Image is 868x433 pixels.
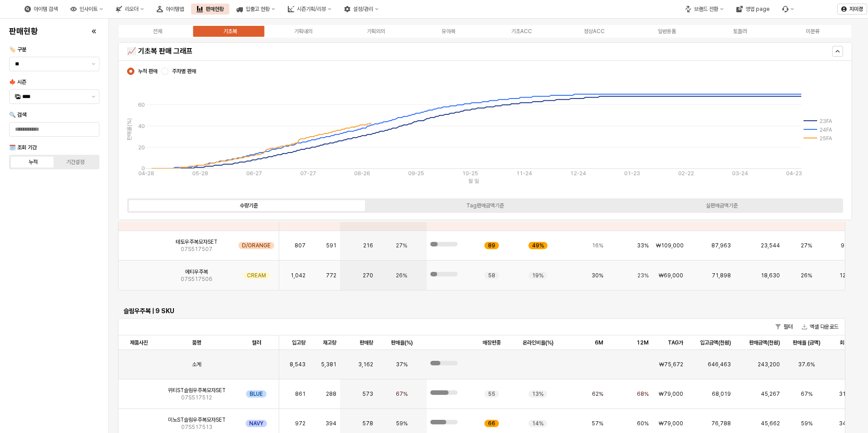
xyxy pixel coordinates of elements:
div: 미분류 [806,28,819,34]
span: 27% [801,242,812,249]
button: 영업 page [731,4,775,15]
span: 재고량 [323,339,336,346]
div: 브랜드 전환 [694,6,718,12]
span: 🔍 검색 [9,112,26,118]
span: 27% [396,242,407,249]
label: Tag판매금액기준 [367,202,603,210]
span: 온라인비율(%) [523,339,553,346]
div: 설정/관리 [339,4,384,15]
span: 55 [488,390,495,398]
label: 수량기준 [130,202,367,210]
span: CREAM [247,272,266,279]
span: ₩79,000 [659,420,683,427]
span: D/ORANGE [242,242,271,249]
label: 미분류 [776,27,849,35]
span: 76,788 [711,420,731,427]
span: 판매량 [360,339,373,346]
span: 🍁 시즌 [9,79,26,85]
span: 573 [362,390,373,398]
div: 전체 [153,28,162,34]
label: 일반용품 [631,27,703,35]
span: 23% [637,272,649,279]
span: 16% [592,242,603,249]
span: 60% [637,420,649,427]
div: 판매현황 [191,4,229,15]
span: 입고금액(천원) [700,339,731,346]
span: 772 [326,272,336,279]
span: 8,543 [290,361,306,368]
span: 45,662 [761,420,780,427]
div: 설정/관리 [353,6,373,12]
button: 지미경 [837,4,867,15]
div: 기초ACC [511,28,532,34]
main: App Frame [109,19,868,433]
p: 지미경 [849,5,863,13]
span: 30% [592,272,603,279]
div: 아이템 검색 [34,6,58,12]
div: 입출고 현황 [246,6,270,12]
span: 입고량 [292,339,306,346]
button: 제안 사항 표시 [88,57,99,71]
span: 07S517506 [181,276,212,283]
div: 일반용품 [658,28,676,34]
div: 아이템맵 [166,6,184,12]
span: ₩75,672 [659,361,683,368]
button: 브랜드 전환 [680,4,729,15]
div: 실판매금액기준 [706,202,738,209]
div: 토들러 [733,28,747,34]
span: 19% [532,272,543,279]
button: 입출고 현황 [231,4,281,15]
div: 리오더 [110,4,149,15]
div: 기간설정 [66,159,84,165]
button: 인사이트 [65,4,108,15]
span: 3,162 [358,361,373,368]
span: 68% [637,390,649,398]
div: 유아복 [442,28,455,34]
span: 5,381 [321,361,336,368]
div: 시즌기획/리뷰 [297,6,326,12]
label: 기초ACC [485,27,557,35]
div: 리오더 [125,6,138,12]
div: Menu item 6 [777,4,799,15]
button: 아이템맵 [151,4,189,15]
span: 테토우주복모자SET [176,238,217,246]
span: 67% [396,390,408,398]
span: 13% [532,390,543,398]
span: 판매율(%) [391,339,413,346]
span: ₩79,000 [659,390,683,398]
label: 정상ACC [558,27,631,35]
button: 필터 [772,321,796,332]
span: 14% [532,420,543,427]
h4: 판매현황 [9,27,38,36]
span: 누적 판매 [138,68,158,75]
span: 07S517507 [181,246,212,253]
span: 67% [801,390,813,398]
div: 누적 [29,159,38,165]
span: NAVY [249,420,263,427]
span: TAG가 [668,339,683,346]
div: Tag판매금액기준 [466,202,504,209]
span: 🗓️ 조회 기간 [9,144,37,151]
label: 실판매금액기준 [603,202,840,210]
span: 59% [396,420,408,427]
span: 12M [636,339,649,346]
span: 소계 [192,361,201,368]
button: 시즌기획/리뷰 [282,4,337,15]
div: 수량기준 [240,202,258,209]
span: 33% [637,242,649,249]
label: 기초복 [194,27,266,35]
label: 기간설정 [54,158,97,166]
span: 89 [488,242,495,249]
div: 판매현황 [206,6,224,12]
span: 646,463 [708,361,731,368]
h6: 슬림우주복 | 9 SKU [123,307,840,315]
button: 아이템 검색 [19,4,63,15]
button: Hide [832,46,843,57]
span: 회수율 [840,339,853,346]
h5: 📈 기초복 판매 그래프 [127,47,662,56]
span: 341% [839,420,854,427]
